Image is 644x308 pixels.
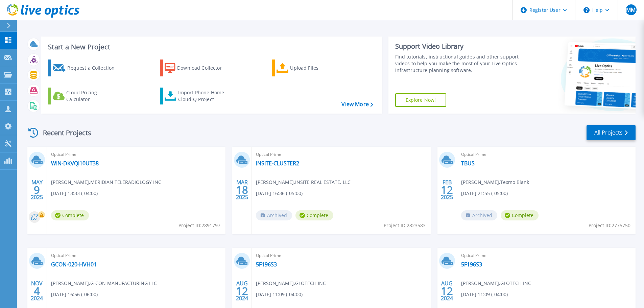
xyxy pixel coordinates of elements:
div: Upload Files [290,61,344,75]
a: All Projects [587,125,636,140]
div: Find tutorials, instructional guides and other support videos to help you make the most of your L... [395,53,521,74]
a: View More [341,101,373,108]
div: NOV 2024 [30,279,43,303]
span: Optical Prime [461,252,631,259]
span: [DATE] 11:09 (-04:00) [461,291,508,298]
span: Project ID: 2775750 [589,222,630,229]
a: WIN-DKVQI10UT38 [51,160,99,167]
span: 9 [34,187,40,193]
span: Optical Prime [461,151,631,158]
span: [DATE] 11:09 (-04:00) [256,291,303,298]
a: 5F196S3 [461,261,482,268]
span: [PERSON_NAME] , GLOTECH INC [256,280,326,287]
span: Optical Prime [51,151,221,158]
div: AUG 2024 [236,279,248,303]
span: [DATE] 16:36 (-05:00) [256,190,303,197]
span: 4 [34,288,40,294]
span: Optical Prime [256,252,426,259]
span: [PERSON_NAME] , Texmo Blank [461,179,529,186]
span: Archived [461,210,497,220]
span: Complete [51,210,89,220]
span: Optical Prime [256,151,426,158]
span: Complete [295,210,333,220]
span: [PERSON_NAME] , INSITE REAL ESTATE, LLC [256,179,351,186]
span: [DATE] 13:33 (-04:00) [51,190,98,197]
span: Archived [256,210,292,220]
span: [PERSON_NAME] , GLOTECH INC [461,280,531,287]
a: Upload Files [272,60,347,76]
span: 12 [441,187,453,193]
a: INSITE-CLUSTER2 [256,160,299,167]
span: 12 [441,288,453,294]
div: Request a Collection [67,61,121,75]
span: [DATE] 16:56 (-06:00) [51,291,98,298]
a: Explore Now! [395,93,447,107]
a: 5F196S3 [256,261,277,268]
a: Cloud Pricing Calculator [48,88,123,104]
div: Import Phone Home CloudIQ Project [178,89,231,103]
span: Project ID: 2823583 [384,222,426,229]
div: Support Video Library [395,42,521,51]
span: [DATE] 21:55 (-05:00) [461,190,508,197]
a: TBUS [461,160,475,167]
div: Download Collector [177,61,231,75]
a: Download Collector [160,60,235,76]
span: [PERSON_NAME] , G-CON MANUFACTURING LLC [51,280,157,287]
div: Cloud Pricing Calculator [66,89,120,103]
span: 18 [236,187,248,193]
span: Complete [501,210,539,220]
h3: Start a New Project [48,43,373,51]
span: MM [626,7,636,13]
span: Optical Prime [51,252,221,259]
div: AUG 2024 [440,279,453,303]
a: GCON-020-HVH01 [51,261,97,268]
span: 12 [236,288,248,294]
div: Recent Projects [26,124,100,141]
span: Project ID: 2891797 [178,222,220,229]
div: MAR 2025 [236,177,248,202]
div: MAY 2025 [30,177,43,202]
span: [PERSON_NAME] , MERIDIAN TELERADIOLOGY INC [51,179,161,186]
div: FEB 2025 [440,177,453,202]
a: Request a Collection [48,60,123,76]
